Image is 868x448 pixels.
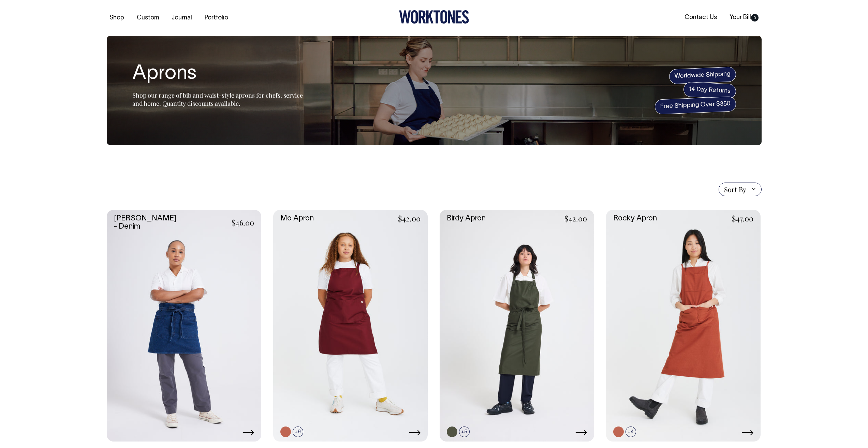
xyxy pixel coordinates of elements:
[654,96,736,115] span: Free Shipping Over $350
[727,12,761,23] a: Your Bill0
[132,63,303,85] h1: Aprons
[626,427,636,437] span: +4
[751,14,759,21] span: 0
[134,12,162,24] a: Custom
[202,12,231,24] a: Portfolio
[682,12,720,23] a: Contact Us
[724,185,746,193] span: Sort By
[107,12,127,24] a: Shop
[132,91,303,107] span: Shop our range of bib and waist-style aprons for chefs, service and home. Quantity discounts avai...
[669,67,736,84] span: Worldwide Shipping
[683,82,736,99] span: 14 Day Returns
[293,427,303,437] span: +9
[459,427,470,437] span: +5
[169,12,195,24] a: Journal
